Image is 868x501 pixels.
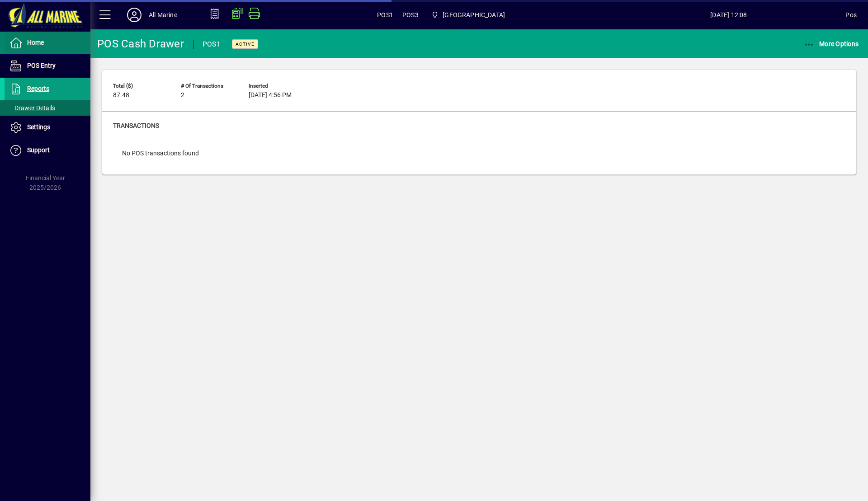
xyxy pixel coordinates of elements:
span: [GEOGRAPHIC_DATA] [443,8,505,22]
span: Active [236,41,255,47]
span: Inserted [249,83,303,89]
a: Home [5,32,90,54]
span: Port Road [428,7,509,23]
span: More Options [804,40,859,47]
span: POS Entry [27,62,56,69]
a: POS Entry [5,55,90,77]
a: Drawer Details [5,100,90,116]
a: Support [5,139,90,162]
span: Drawer Details [9,104,55,112]
button: Profile [120,7,149,23]
span: 2 [181,92,184,99]
div: Pos [845,8,857,22]
button: More Options [802,36,861,52]
span: Support [27,146,50,154]
span: Settings [27,123,50,131]
div: No POS transactions found [113,140,208,167]
span: # of Transactions [181,83,235,89]
span: [DATE] 12:08 [612,8,845,22]
span: [DATE] 4:56 PM [249,92,292,99]
span: Reports [27,85,49,92]
div: POS1 [203,37,221,52]
a: Settings [5,116,90,139]
div: All Marine [149,8,177,22]
div: POS Cash Drawer [97,37,184,51]
span: POS3 [402,8,419,22]
span: Total ($) [113,83,167,89]
span: Transactions [113,122,159,129]
span: Home [27,39,44,46]
span: 87.48 [113,92,129,99]
span: POS1 [377,8,393,22]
